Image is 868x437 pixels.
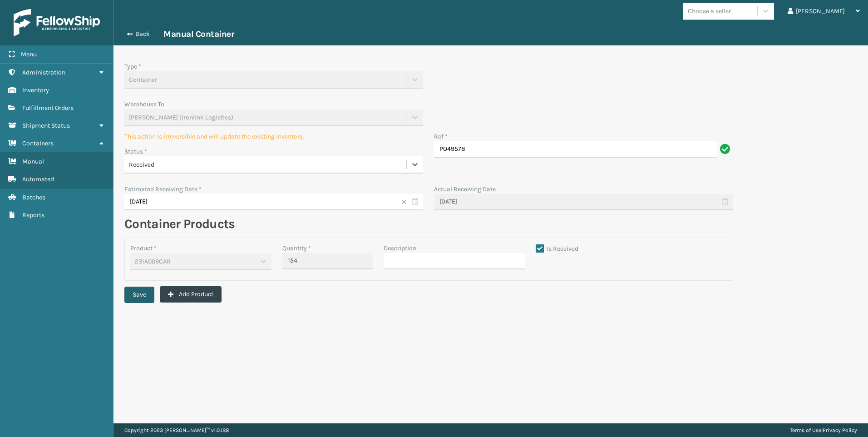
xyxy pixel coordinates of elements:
[823,427,857,433] a: Privacy Policy
[163,29,234,40] h3: Manual Container
[22,86,49,94] span: Inventory
[688,6,731,16] div: Choose a seller
[21,50,37,58] span: Menu
[129,160,154,169] span: Received
[124,185,202,193] label: Estimated Receiving Date
[384,243,416,253] label: Description
[124,216,733,232] h2: Container Products
[124,194,423,210] input: MM/DD/YYYY
[22,69,65,76] span: Administration
[124,148,147,155] label: Status
[14,9,100,36] img: logo
[434,185,496,193] label: Actual Receiving Date
[434,132,448,141] label: Ref
[22,104,74,112] span: Fulfillment Orders
[22,139,54,147] span: Containers
[124,287,154,303] button: Save
[22,175,54,183] span: Automated
[282,243,311,253] label: Quantity
[22,211,44,219] span: Reports
[124,423,229,437] p: Copyright 2023 [PERSON_NAME]™ v 1.0.188
[22,158,44,165] span: Manual
[434,194,733,210] input: MM/DD/YYYY
[124,100,164,108] label: Warehouse To
[124,63,141,70] label: Type
[122,30,163,38] button: Back
[124,132,423,141] p: This action is irreversible and will update the existing inventory.
[22,122,70,129] span: Shipment Status
[130,244,157,252] label: Product
[790,427,821,433] a: Terms of Use
[22,194,45,201] span: Batches
[536,245,578,253] label: Is Received
[160,286,222,303] button: Add Product
[790,423,857,437] div: |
